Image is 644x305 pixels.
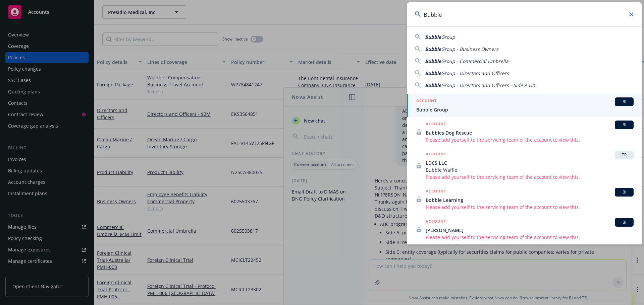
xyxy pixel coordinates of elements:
[426,227,634,234] span: [PERSON_NAME]
[425,34,441,40] span: Bubble
[426,151,446,159] h5: ACCOUNT
[407,214,642,244] a: ACCOUNTBI[PERSON_NAME]Please add yourself to the servicing team of the account to view this.
[407,184,642,214] a: ACCOUNTBIBobble LearningPlease add yourself to the servicing team of the account to view this.
[618,122,631,128] span: BI
[416,106,634,113] span: Bubble Group
[441,46,498,52] span: Group - Business Owners
[425,82,441,88] span: Bubble
[441,34,455,40] span: Group
[618,219,631,225] span: BI
[426,121,446,129] h5: ACCOUNT
[416,97,437,105] h5: ACCOUNT
[425,70,441,76] span: Bubble
[425,58,441,64] span: Bubble
[426,166,634,173] span: Bubble Waffle
[407,2,642,26] input: Search...
[426,129,634,136] span: Bubbles Dog Rescue
[441,82,536,88] span: Group - Directors and Officers - Side A DIC
[426,136,634,143] span: Please add yourself to the servicing team of the account to view this.
[426,204,634,211] span: Please add yourself to the servicing team of the account to view this.
[618,152,631,158] span: TR
[441,58,508,64] span: Group - Commercial Umbrella
[407,117,642,147] a: ACCOUNTBIBubbles Dog RescuePlease add yourself to the servicing team of the account to view this.
[426,234,634,241] span: Please add yourself to the servicing team of the account to view this.
[426,188,446,196] h5: ACCOUNT
[407,94,642,117] a: ACCOUNTBIBubble Group
[426,173,634,180] span: Please add yourself to the servicing team of the account to view this.
[618,189,631,195] span: BI
[426,197,634,204] span: Bobble Learning
[426,159,634,166] span: LDCS LLC
[407,147,642,184] a: ACCOUNTTRLDCS LLCBubble WafflePlease add yourself to the servicing team of the account to view this.
[426,218,446,226] h5: ACCOUNT
[618,99,631,105] span: BI
[425,46,441,52] span: Bubble
[441,70,509,76] span: Group - Directors and Officers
